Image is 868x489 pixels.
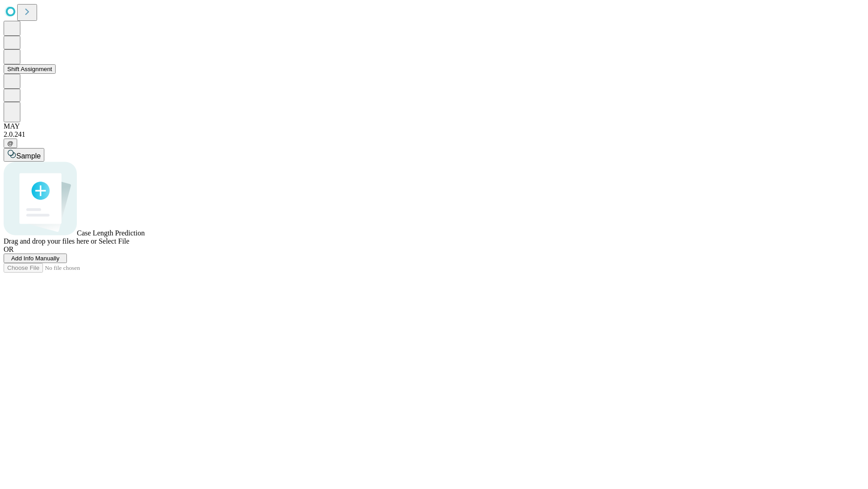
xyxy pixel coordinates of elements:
[4,254,67,263] button: Add Info Manually
[7,140,14,147] span: @
[4,148,44,162] button: Sample
[4,130,864,139] div: 2.0.241
[16,152,41,160] span: Sample
[99,237,129,245] span: Select File
[4,139,17,148] button: @
[4,64,56,74] button: Shift Assignment
[4,122,864,130] div: MAY
[77,229,145,237] span: Case Length Prediction
[4,237,97,245] span: Drag and drop your files here or
[4,245,14,253] span: OR
[11,255,60,262] span: Add Info Manually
